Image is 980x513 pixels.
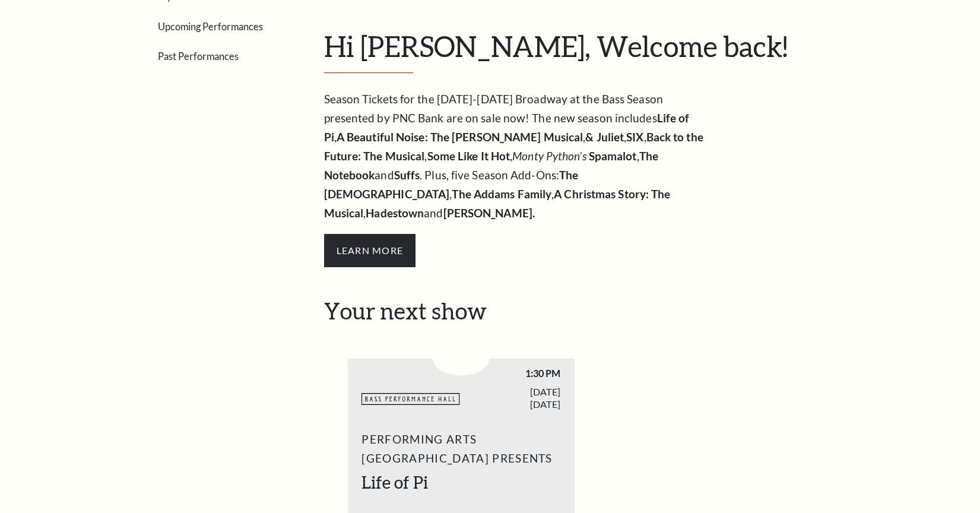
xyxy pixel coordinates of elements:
[461,385,561,410] span: [DATE] [DATE]
[443,206,535,220] strong: [PERSON_NAME].
[324,297,849,325] h2: Your next show
[626,130,643,144] strong: SIX
[324,149,658,182] strong: The Notebook
[589,149,637,163] strong: Spamalot
[324,243,416,256] a: Learn More
[452,187,551,201] strong: The Addams Family
[585,130,624,144] strong: & Juliet
[324,234,416,267] span: Learn More
[324,168,579,201] strong: The [DEMOGRAPHIC_DATA]
[461,367,561,379] span: 1:30 PM
[512,149,586,163] em: Monty Python’s
[324,90,710,223] p: Season Tickets for the [DATE]-[DATE] Broadway at the Bass Season presented by PNC Bank are on sal...
[427,149,510,163] strong: Some Like It Hot
[324,29,849,73] h1: Hi [PERSON_NAME], Welcome back!
[394,168,420,182] strong: Suffs
[366,206,424,220] strong: Hadestown
[324,187,671,220] strong: A Christmas Story: The Musical
[337,130,583,144] strong: A Beautiful Noise: The [PERSON_NAME] Musical
[361,471,560,495] h2: Life of Pi
[158,21,263,32] a: Upcoming Performances
[361,430,560,468] span: Performing Arts [GEOGRAPHIC_DATA] Presents
[324,130,703,163] strong: Back to the Future: The Musical
[158,50,239,62] a: Past Performances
